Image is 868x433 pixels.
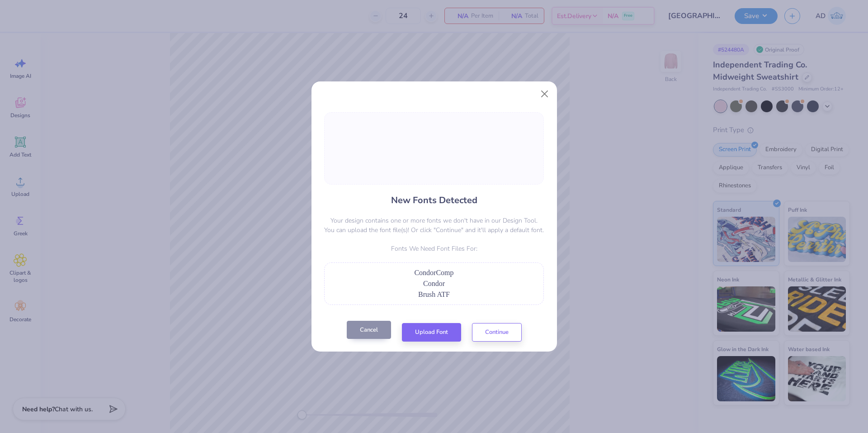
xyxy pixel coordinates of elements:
[324,216,544,235] p: Your design contains one or more fonts we don't have in our Design Tool. You can upload the font ...
[391,194,477,207] h4: New Fonts Detected
[472,323,522,342] button: Continue
[423,280,445,287] span: Condor
[418,290,450,298] span: Brush ATF
[324,244,544,253] p: Fonts We Need Font Files For:
[402,323,461,342] button: Upload Font
[536,86,553,103] button: Close
[347,321,391,339] button: Cancel
[414,269,453,276] span: CondorComp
